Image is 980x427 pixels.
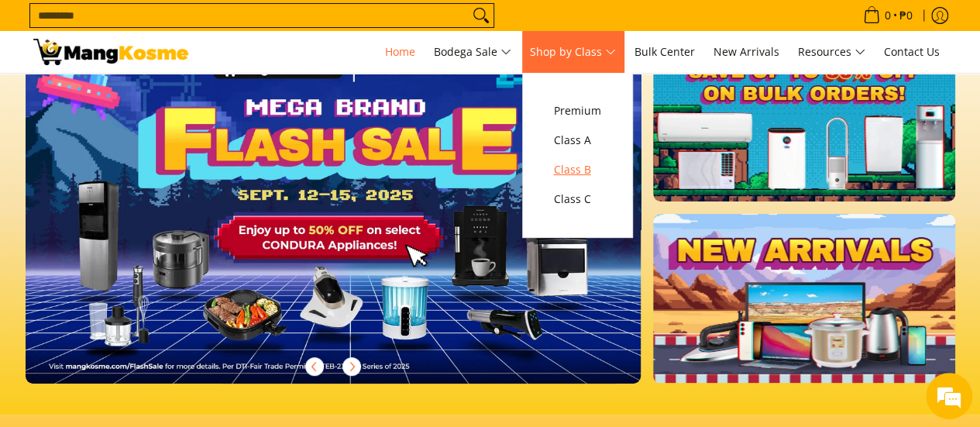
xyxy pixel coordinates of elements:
[897,10,915,21] span: ₱0
[554,131,601,150] span: Class A
[706,31,787,73] a: New Arrivals
[882,10,893,21] span: 0
[546,155,609,184] a: Class B
[546,126,609,155] a: Class A
[554,102,601,121] span: Premium
[627,31,703,73] a: Bulk Center
[335,350,369,384] button: Next
[26,33,641,384] img: Desktop homepage 29339654 2507 42fb b9ff a0650d39e9ed
[546,184,609,214] a: Class C
[385,44,415,59] span: Home
[204,31,947,73] nav: Main Menu
[469,4,493,27] button: Search
[522,31,624,73] a: Shop by Class
[790,31,873,73] a: Resources
[546,96,609,126] a: Premium
[858,7,917,24] span: •
[33,39,188,65] img: Mang Kosme: Your Home Appliances Warehouse Sale Partner!
[714,44,779,59] span: New Arrivals
[434,43,511,62] span: Bodega Sale
[876,31,947,73] a: Contact Us
[297,350,332,384] button: Previous
[798,43,865,62] span: Resources
[554,190,601,209] span: Class C
[884,44,940,59] span: Contact Us
[634,44,695,59] span: Bulk Center
[554,160,601,180] span: Class B
[377,31,423,73] a: Home
[426,31,519,73] a: Bodega Sale
[530,43,616,62] span: Shop by Class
